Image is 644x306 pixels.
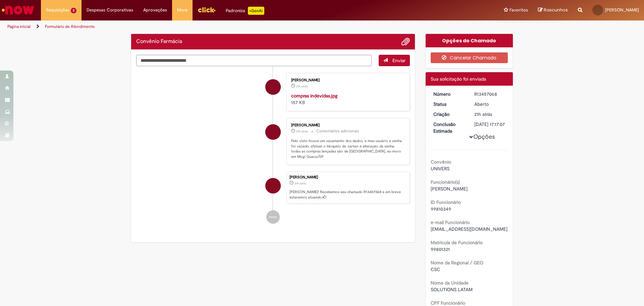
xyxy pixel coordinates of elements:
b: Funcionário(s) [431,179,460,185]
span: [PERSON_NAME] [605,7,639,13]
time: 28/08/2025 11:17:04 [474,111,492,117]
span: More [177,7,187,13]
a: compras indevidas.jpg [291,93,337,99]
span: Sua solicitação foi enviada [431,76,486,82]
span: Aprovações [143,7,167,13]
span: Favoritos [509,7,528,13]
span: 21h atrás [294,181,306,185]
small: Comentários adicionais [316,128,359,134]
span: CSC [431,266,440,272]
time: 28/08/2025 11:27:11 [296,129,308,133]
span: 99801321 [431,246,450,252]
time: 28/08/2025 11:33:04 [296,84,308,88]
p: +GenAi [248,7,264,15]
b: e-mail Funcionário [431,219,470,225]
li: Alef Henrique dos Santos [136,172,410,204]
div: [PERSON_NAME] [291,123,403,127]
a: Página inicial [7,24,31,29]
div: 28/08/2025 11:17:04 [474,111,505,118]
div: 157 KB [291,92,403,106]
b: CPF Funcionário [431,300,465,306]
dt: Conclusão Estimada [428,121,470,134]
b: Nome da Regional / GEO [431,260,483,266]
button: Adicionar anexos [401,37,410,46]
a: Formulário de Atendimento [45,24,95,29]
p: [PERSON_NAME]! Recebemos seu chamado R13457068 e em breve estaremos atuando. [289,189,406,200]
div: Alef Henrique dos Santos [265,178,281,193]
span: 99810349 [431,206,451,212]
div: Opções do Chamado [426,34,513,47]
b: Convênio [431,159,451,165]
span: Enviar [392,57,406,63]
ul: Trilhas de página [5,20,424,33]
time: 28/08/2025 11:17:04 [294,181,306,185]
span: 21h atrás [474,111,492,117]
span: Rascunhos [544,7,568,13]
div: [DATE] 17:17:07 [474,121,505,128]
span: 21h atrás [296,84,308,88]
span: [PERSON_NAME] [431,186,468,192]
div: Alef Henrique dos Santos [265,79,281,95]
div: Aberto [474,101,505,107]
span: [EMAIL_ADDRESS][DOMAIN_NAME] [431,226,507,232]
div: R13457068 [474,91,505,97]
b: Nome da Unidade [431,280,469,286]
span: SOLUTIONS LATAM [431,287,473,293]
div: Alef Henrique dos Santos [265,124,281,140]
span: Requisições [46,7,69,13]
span: UNIVERS [431,166,449,172]
textarea: Digite sua mensagem aqui... [136,55,372,66]
p: Pelo visto houve um vazamento dos dados, e meu usuário e senha foi vazado, efetuei o bloqueio do ... [291,138,403,160]
span: 2 [71,8,76,13]
a: Rascunhos [538,7,568,13]
dt: Número [428,91,470,97]
span: Despesas Corporativas [87,7,133,13]
b: ID Funcionário [431,199,461,205]
button: Cancelar Chamado [431,52,508,63]
div: Padroniza [226,7,264,15]
b: Matrícula de Funcionário [431,239,483,246]
div: [PERSON_NAME] [289,175,406,179]
div: [PERSON_NAME] [291,78,403,82]
dt: Criação [428,111,470,118]
span: 21h atrás [296,129,308,133]
dt: Status [428,101,470,107]
button: Enviar [379,55,410,66]
ul: Histórico de tíquete [136,66,410,231]
h2: Convênio Farmácia Histórico de tíquete [136,39,182,45]
img: click_logo_yellow_360x200.png [198,5,216,15]
img: ServiceNow [1,3,35,17]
